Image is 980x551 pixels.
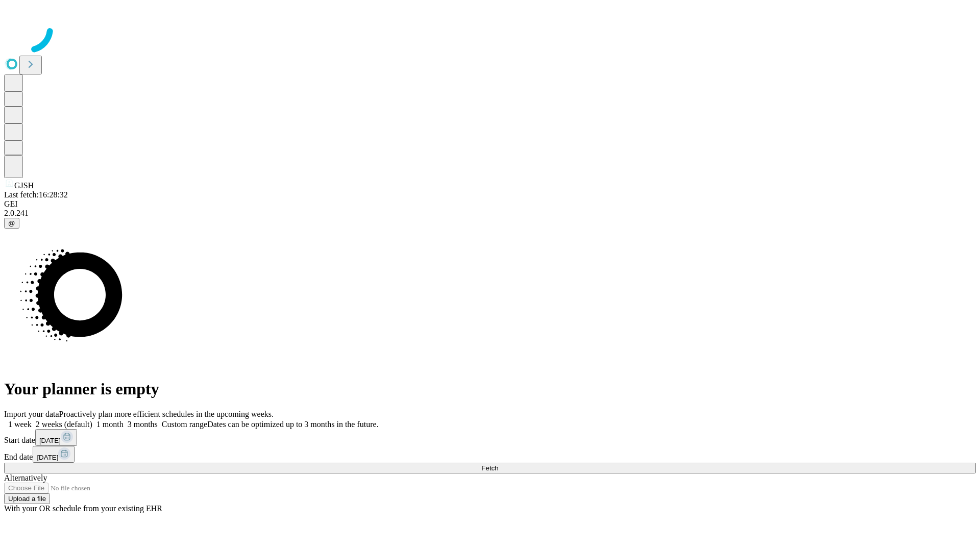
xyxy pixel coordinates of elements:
[4,493,50,504] button: Upload a file
[96,420,124,429] span: 1 month
[35,429,77,446] button: [DATE]
[4,218,19,229] button: @
[481,464,498,472] span: Fetch
[4,410,59,418] span: Import your data
[4,199,976,209] div: GEI
[4,463,976,473] button: Fetch
[59,410,274,418] span: Proactively plan more efficient schedules in the upcoming weeks.
[39,437,61,444] span: [DATE]
[4,429,976,446] div: Start date
[4,473,47,482] span: Alternatively
[4,380,976,398] h1: Your planner is empty
[128,420,158,429] span: 3 months
[4,446,976,463] div: End date
[207,420,378,429] span: Dates can be optimized up to 3 months in the future.
[33,446,75,463] button: [DATE]
[36,420,92,429] span: 2 weeks (default)
[4,209,976,218] div: 2.0.241
[4,504,162,513] span: With your OR schedule from your existing EHR
[37,454,58,461] span: [DATE]
[14,181,34,190] span: GJSH
[162,420,207,429] span: Custom range
[8,219,15,227] span: @
[8,420,32,429] span: 1 week
[4,190,68,199] span: Last fetch: 16:28:32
